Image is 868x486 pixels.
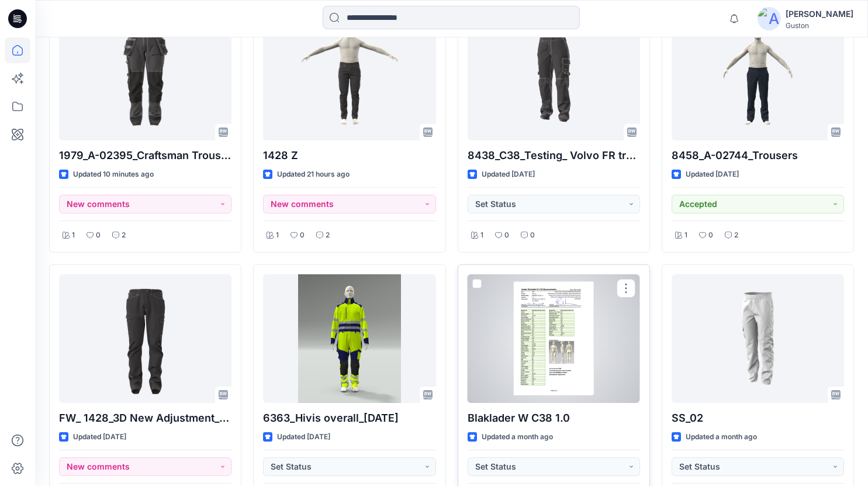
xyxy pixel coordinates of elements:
p: 1428 Z [263,147,435,164]
p: 0 [530,229,535,242]
p: Blaklader W C38 1.0 [468,410,640,426]
p: 8438_C38_Testing_ Volvo FR trousers Women [468,147,640,164]
p: 2 [122,229,126,242]
p: 1979_A-02395_Craftsman Trousers Striker [59,147,231,164]
p: Updated [DATE] [277,431,330,443]
a: 8438_C38_Testing_ Volvo FR trousers Women [468,12,640,140]
a: FW_ 1428_3D New Adjustment_09-09-2025 [59,274,231,403]
div: [PERSON_NAME] [786,7,853,21]
img: avatar [758,7,781,30]
a: Blaklader W C38 1.0 [468,274,640,403]
p: Updated [DATE] [686,168,739,181]
p: SS_02 [672,410,844,426]
div: Guston [786,21,853,30]
p: Updated [DATE] [73,431,126,443]
p: 2 [326,229,330,242]
p: Updated 21 hours ago [277,168,350,181]
p: 0 [96,229,101,242]
a: SS_02 [672,274,844,403]
p: 6363_Hivis overall_[DATE] [263,410,435,426]
p: 0 [504,229,509,242]
a: 6363_Hivis overall_01-09-2025 [263,274,435,403]
p: Updated a month ago [686,431,757,443]
p: Updated 10 minutes ago [73,168,154,181]
p: FW_ 1428_3D New Adjustment_[DATE] [59,410,231,426]
a: 8458_A-02744_Trousers [672,12,844,140]
p: 1 [684,229,687,242]
p: 2 [734,229,738,242]
p: 8458_A-02744_Trousers [672,147,844,164]
p: Updated [DATE] [482,168,535,181]
p: 1 [72,229,75,242]
a: 1428 Z [263,12,435,140]
p: 0 [708,229,713,242]
a: 1979_A-02395_Craftsman Trousers Striker [59,12,231,140]
p: 1 [480,229,483,242]
p: Updated a month ago [482,431,553,443]
p: 0 [300,229,305,242]
p: 1 [276,229,279,242]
